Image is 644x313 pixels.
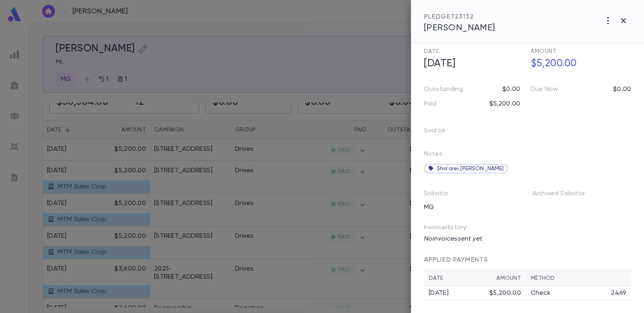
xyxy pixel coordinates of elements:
span: Amount [531,49,557,54]
div: Date [429,275,496,281]
span: Date [424,49,439,54]
p: Due Now [531,85,558,93]
div: PLEDGE 723132 [424,13,495,21]
h5: $5,200.00 [526,55,631,72]
div: [DATE] [429,289,489,297]
p: Outstanding [424,85,463,93]
th: Method [526,271,631,286]
div: Amount [496,275,521,281]
p: 2469 [611,289,626,297]
span: Sha'arei [PERSON_NAME] [437,165,504,172]
p: Invoice History [424,224,631,235]
p: Paid [424,100,437,108]
h5: [DATE] [419,55,524,72]
p: $0.00 [613,85,631,93]
p: $5,200.00 [489,100,520,108]
p: Notes [424,150,443,161]
p: Check [531,289,551,297]
div: $5,200.00 [489,289,521,297]
p: No invoices sent yet [424,235,631,243]
span: APPLIED PAYMENTS [424,257,488,263]
p: $0.00 [502,85,520,93]
p: Solicitor [424,190,448,201]
span: [PERSON_NAME] [424,23,495,32]
p: Source [424,124,458,140]
div: MG [419,201,523,214]
p: Archived Solicitor [532,187,598,203]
